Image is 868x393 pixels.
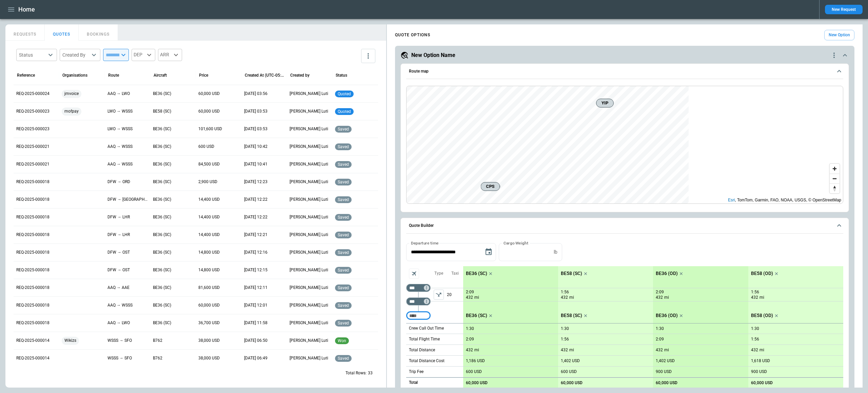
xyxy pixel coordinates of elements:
[290,250,328,255] p: [PERSON_NAME] Luti
[751,380,773,386] p: 60,000 USD
[62,103,81,120] span: mofpay
[62,73,87,78] div: Organisations
[447,288,463,301] p: 20
[198,179,217,185] p: 2,900 USD
[16,267,50,273] p: REQ-2025-000018
[728,198,735,202] a: Esri
[290,267,328,273] p: [PERSON_NAME] Luti
[830,164,840,174] button: Zoom in
[336,73,347,78] div: Status
[132,49,155,61] div: DEP
[434,290,444,300] span: Type of sector
[16,126,50,132] p: REQ-2025-000023
[153,267,171,273] p: BE36 (SC)
[16,144,50,150] p: REQ-2025-000021
[199,73,208,78] div: Price
[336,162,350,167] span: saved
[656,358,675,363] p: 1,402 USD
[504,240,528,246] label: Cargo Weight
[336,268,350,273] span: saved
[561,271,582,276] p: BE58 (SC)
[409,326,444,331] p: Crew Call Out Time
[244,320,268,326] p: 07/02/2025 11:58
[336,180,350,184] span: saved
[569,295,574,300] p: mi
[336,286,350,290] span: saved
[409,358,445,364] p: Total Distance Cost
[290,338,328,343] p: [PERSON_NAME] Luti
[16,109,50,114] p: REQ-2025-000023
[244,179,268,185] p: 07/02/2025 12:23
[107,320,130,326] p: AAQ → LWO
[751,348,758,353] p: 432
[751,358,770,363] p: 1,618 USD
[107,214,130,220] p: DFW → LHR
[409,269,419,279] span: Aircraft selection
[466,358,485,363] p: 1,186 USD
[664,347,669,353] p: mi
[290,285,328,291] p: [PERSON_NAME] Luti
[17,73,35,78] div: Reference
[751,313,773,318] p: BE58 (OD)
[466,295,473,300] p: 432
[656,295,663,300] p: 432
[825,5,863,14] button: New Request
[107,197,147,202] p: DFW → JFK
[107,232,130,238] p: DFW → LHR
[406,284,431,292] div: Not found
[406,64,843,79] button: Route map
[107,126,133,132] p: LWO → WSSS
[198,232,220,238] p: 14,400 USD
[244,91,268,97] p: 08/08/2025 03:56
[5,24,45,41] button: REQUESTS
[198,214,220,220] p: 14,400 USD
[244,285,268,291] p: 07/02/2025 12:11
[153,250,171,255] p: BE36 (SC)
[16,232,50,238] p: REQ-2025-000018
[153,161,171,167] p: BE36 (SC)
[16,179,50,185] p: REQ-2025-000018
[153,126,171,132] p: BE36 (SC)
[406,312,431,320] div: Too short
[336,233,350,237] span: saved
[153,91,171,97] p: BE36 (SC)
[153,214,171,220] p: BE36 (SC)
[599,100,611,106] span: YIP
[198,355,220,361] p: 38,000 USD
[409,336,440,342] p: Total Flight Time
[107,161,133,167] p: AAQ → WSSS
[244,267,268,273] p: 07/02/2025 12:15
[198,161,220,167] p: 84,500 USD
[107,144,133,150] p: AAQ → WSSS
[19,52,46,58] div: Status
[474,295,479,300] p: mi
[656,326,664,331] p: 1:30
[361,49,375,63] button: more
[406,218,843,234] button: Quote Builder
[107,179,130,185] p: DFW → ORD
[336,127,350,132] span: saved
[16,197,50,202] p: REQ-2025-000018
[561,348,568,353] p: 432
[107,355,132,361] p: WSSS → SFO
[830,174,840,183] button: Zoom out
[656,348,663,353] p: 432
[395,34,430,37] h4: QUOTE OPTIONS
[656,369,672,374] p: 900 USD
[290,232,328,238] p: [PERSON_NAME] Luti
[759,295,764,300] p: mi
[434,290,444,300] button: left aligned
[336,250,350,255] span: saved
[336,338,348,343] span: won
[290,355,328,361] p: [PERSON_NAME] Luti
[751,337,759,342] p: 1:56
[466,337,474,342] p: 2:09
[79,24,118,41] button: BOOKINGS
[153,179,171,185] p: BE36 (SC)
[62,85,81,102] span: jmvoice
[474,347,479,353] p: mi
[830,51,838,59] div: quote-option-actions
[336,144,350,149] span: saved
[154,73,167,78] div: Aircraft
[466,369,482,374] p: 600 USD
